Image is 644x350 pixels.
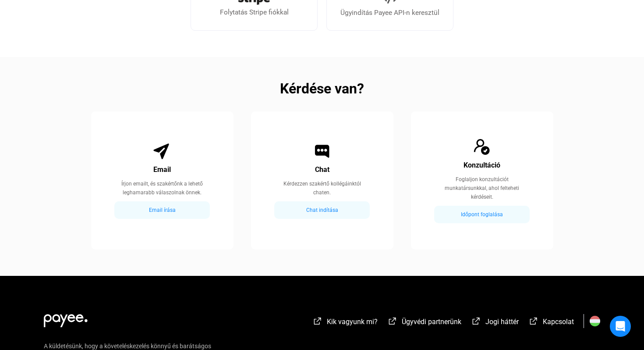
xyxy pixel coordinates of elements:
div: Email [153,164,171,175]
span: Jogi háttér [485,318,519,326]
div: Foglaljon konzultációt munkatársunkkal, ahol felteheti kérdéseit. [435,175,530,201]
img: Chat [313,143,331,160]
div: Időpont foglalása [437,209,527,220]
div: Chat indítása [277,205,367,215]
span: Kik vagyunk mi? [327,318,378,326]
div: Open Intercom Messenger [610,316,631,337]
img: external-link-white [471,317,481,325]
a: external-link-whiteKik vagyunk mi? [312,319,378,327]
a: external-link-whiteKapcsolat [528,319,574,327]
img: HU.svg [590,316,600,326]
img: Email [153,143,171,160]
h2: Kérdése van? [280,83,364,94]
div: Ügyindítás Payee API-n keresztül [340,7,439,18]
div: Konzultáció [464,160,500,171]
div: Email írása [117,205,207,215]
button: Email írása [114,201,210,219]
span: Kapcsolat [543,318,574,326]
div: Chat [315,164,329,175]
img: external-link-white [387,317,398,325]
div: Kérdezzen szakértő kollégáinktól chaten. [275,179,370,197]
span: Ügyvédi partnerünk [402,318,461,326]
button: Chat indítása [274,201,370,219]
img: white-payee-white-dot.svg [44,309,88,327]
a: external-link-whiteÜgyvédi partnerünk [387,319,461,327]
div: Írjon emailt, és szakértőnk a lehető leghamarabb válaszolnak önnek. [115,179,210,197]
a: external-link-whiteJogi háttér [471,319,519,327]
img: Consultation [473,138,491,156]
img: external-link-white [528,317,539,325]
button: Időpont foglalása [434,206,530,223]
img: external-link-white [312,317,323,325]
div: Folytatás Stripe fiókkal [220,7,289,18]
